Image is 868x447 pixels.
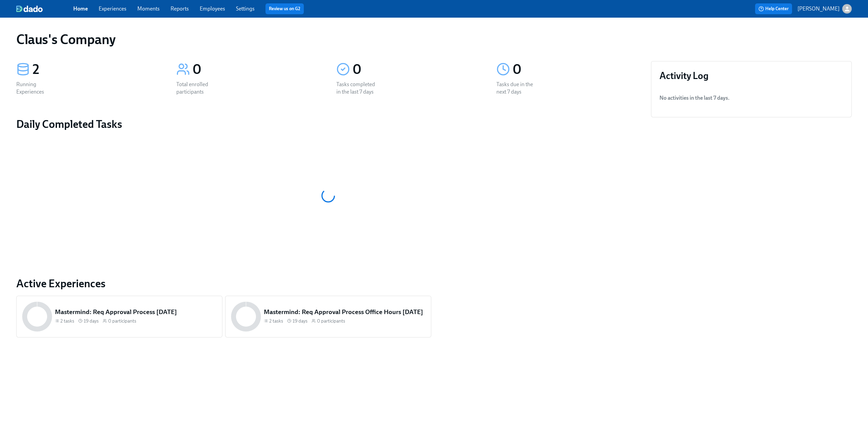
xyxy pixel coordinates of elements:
button: [PERSON_NAME] [797,4,852,14]
span: 0 participants [108,318,136,324]
a: Home [73,5,88,12]
a: Employees [200,5,225,12]
button: Help Center [755,3,792,14]
button: Review us on G2 [265,3,304,14]
a: Moments [137,5,160,12]
div: 0 [193,61,320,78]
a: Active Experiences [16,277,640,290]
span: 19 days [293,318,308,324]
div: 0 [353,61,480,78]
a: Reports [171,5,189,12]
span: 19 days [84,318,99,324]
a: Review us on G2 [269,5,300,12]
p: [PERSON_NAME] [797,5,840,13]
a: Settings [236,5,255,12]
span: 2 tasks [60,318,74,324]
img: dado [16,5,43,12]
h3: Activity Log [659,70,843,82]
li: No activities in the last 7 days . [659,90,843,106]
div: Tasks due in the next 7 days [496,81,540,96]
div: Total enrolled participants [176,81,220,96]
h1: Claus's Company [16,31,116,47]
div: Tasks completed in the last 7 days [336,81,380,96]
div: 2 [33,61,160,78]
span: 2 tasks [269,318,283,324]
a: Experiences [99,5,126,12]
a: Mastermind: Req Approval Process [DATE]2 tasks 19 days0 participants [16,296,222,337]
span: Help Center [758,5,789,12]
h5: Mastermind: Req Approval Process Office Hours [DATE] [264,308,426,316]
a: Mastermind: Req Approval Process Office Hours [DATE]2 tasks 19 days0 participants [225,296,431,337]
div: Running Experiences [16,81,60,96]
div: 0 [513,61,640,78]
a: dado [16,5,73,12]
h2: Daily Completed Tasks [16,117,640,131]
span: 0 participants [317,318,345,324]
h5: Mastermind: Req Approval Process [DATE] [55,308,217,316]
